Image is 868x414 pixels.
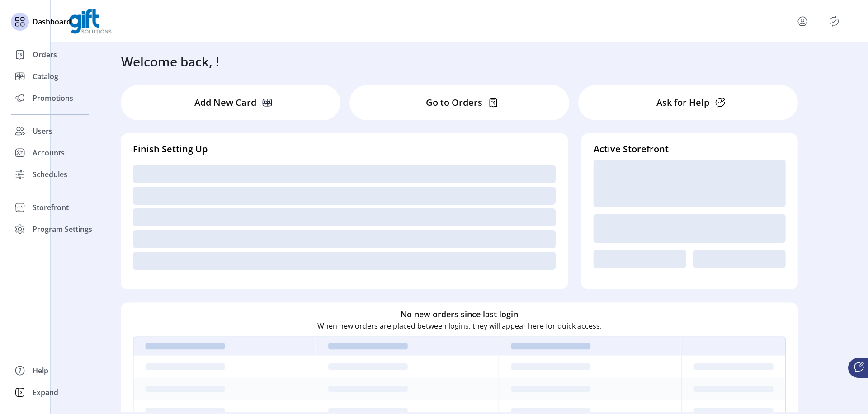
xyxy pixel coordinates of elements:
[33,387,58,398] span: Expand
[33,16,71,27] span: Dashboard
[656,96,709,109] p: Ask for Help
[33,365,48,376] span: Help
[33,126,52,136] span: Users
[33,147,65,158] span: Accounts
[401,308,518,320] h6: No new orders since last login
[827,14,841,28] button: Publisher Panel
[133,142,556,156] h4: Finish Setting Up
[69,9,112,34] img: logo
[594,142,786,156] h4: Active Storefront
[33,49,57,60] span: Orders
[426,96,482,109] p: Go to Orders
[121,52,219,71] h3: Welcome back, !
[33,71,58,82] span: Catalog
[33,202,69,213] span: Storefront
[194,96,256,109] p: Add New Card
[33,93,73,103] span: Promotions
[33,224,92,235] span: Program Settings
[317,320,602,331] p: When new orders are placed between logins, they will appear here for quick access.
[33,169,67,180] span: Schedules
[795,14,810,28] button: menu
